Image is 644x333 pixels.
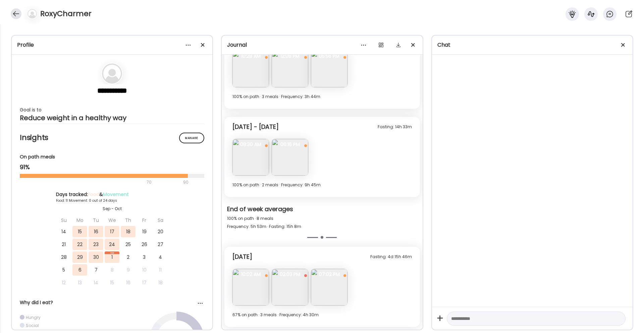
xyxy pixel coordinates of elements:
[56,277,71,288] div: 12
[89,277,103,288] div: 14
[153,251,168,263] div: 4
[182,178,189,186] div: 90
[40,8,92,19] h4: RoxyCharmer
[272,51,308,87] img: images%2FRLcSfFjiTGcBNJ4LmZaqtZDgsf33%2FxmQ0kP4MZYMWoebK0Zl3%2FfEjssBGP3UcifJtbjlXr_240
[121,226,136,237] div: 18
[20,106,204,114] div: Goal is to
[227,205,417,215] div: End of week averages
[56,191,168,198] div: Days tracked: &
[137,277,152,288] div: 17
[179,133,204,143] div: Manage
[56,198,168,203] div: Food: 11 Movement: 0 out of 24 days
[20,163,204,171] div: 91%
[311,271,347,277] span: 07:02 PM
[272,269,308,305] img: images%2FRLcSfFjiTGcBNJ4LmZaqtZDgsf33%2FCc0CLAN8geN3NCvkhiGB%2F6u0P8YbNQbHHm1snvb8R_240
[17,41,207,49] div: Profile
[72,226,87,237] div: 15
[72,239,87,250] div: 22
[153,277,168,288] div: 18
[311,51,347,87] img: images%2FRLcSfFjiTGcBNJ4LmZaqtZDgsf33%2FEW5KTBQrxDTE9tNJjPRt%2Fqx3zI9QMuu55HQJQ8nY9_240
[153,215,168,226] div: Sa
[232,123,279,131] div: [DATE] - [DATE]
[121,264,136,276] div: 9
[272,139,308,176] img: images%2FRLcSfFjiTGcBNJ4LmZaqtZDgsf33%2Fl8Mpa5rFIaGob3zrJJuT%2FR97pqxiMo6Qch1dPfHQj_240
[72,215,87,226] div: Mo
[232,141,269,147] span: 08:30 AM
[56,215,71,226] div: Su
[56,226,71,237] div: 14
[272,53,308,59] span: 12:08 PM
[72,264,87,276] div: 6
[232,139,269,176] img: images%2FRLcSfFjiTGcBNJ4LmZaqtZDgsf33%2FynW7XZYXARbPEVI4blIW%2FR2cLQwey9DEd06VGV6sC_240
[20,178,181,186] div: 70
[105,226,119,237] div: 17
[105,264,119,276] div: 8
[153,239,168,250] div: 27
[272,141,308,147] span: 06:16 PM
[137,251,152,263] div: 3
[137,264,152,276] div: 10
[89,251,103,263] div: 30
[232,253,252,261] div: [DATE]
[227,41,417,49] div: Journal
[311,269,347,305] img: images%2FRLcSfFjiTGcBNJ4LmZaqtZDgsf33%2F8Dotvo5nIRFumzot6EPI%2FAmafOUVjChqGzsoFtzSC_240
[232,269,269,305] img: images%2FRLcSfFjiTGcBNJ4LmZaqtZDgsf33%2F4rFc5AXQptv2QrQtruL6%2FgdVJ1aeRN9CjzyQpi5DV_240
[102,63,122,84] img: bg-avatar-default.svg
[121,277,136,288] div: 16
[89,239,103,250] div: 23
[56,251,71,263] div: 28
[311,53,347,59] span: 05:56 PM
[378,123,412,131] div: Fasting: 14h 33m
[56,206,168,212] div: Sep - Oct
[121,251,136,263] div: 2
[20,133,204,143] h2: Insights
[153,264,168,276] div: 11
[20,114,204,122] div: Reduce weight in a healthy way
[103,191,129,198] span: Movement
[89,215,103,226] div: Tu
[137,239,152,250] div: 26
[232,181,412,189] div: 100% on path · 2 meals · Frequency: 9h 45m
[121,239,136,250] div: 25
[370,253,412,261] div: Fasting: 4d 15h 46m
[232,53,269,59] span: 10:28 AM
[20,153,204,160] div: On path meals
[56,264,71,276] div: 5
[105,277,119,288] div: 15
[89,226,103,237] div: 16
[26,323,39,328] div: Social
[232,311,412,319] div: 67% on path · 3 meals · Frequency: 4h 30m
[232,271,269,277] span: 10:02 AM
[232,51,269,87] img: images%2FRLcSfFjiTGcBNJ4LmZaqtZDgsf33%2F6HEDZ4WPLu3Nf5v33wOv%2FfwDZCxLMx09AJ93HPmCV_240
[137,226,152,237] div: 19
[272,271,308,277] span: 02:03 PM
[28,9,37,18] img: bg-avatar-default.svg
[72,277,87,288] div: 13
[105,251,119,254] div: Oct
[153,226,168,237] div: 20
[137,215,152,226] div: Fr
[88,191,99,198] span: Food
[105,215,119,226] div: We
[72,251,87,263] div: 29
[26,315,41,320] div: Hungry
[121,215,136,226] div: Th
[56,239,71,250] div: 21
[20,299,204,306] div: Why did I eat?
[105,239,119,250] div: 24
[105,251,119,263] div: 1
[227,215,417,231] div: 100% on path · 8 meals Frequency: 5h 53m · Fasting: 15h 8m
[437,41,627,49] div: Chat
[232,93,412,101] div: 100% on path · 3 meals · Frequency: 3h 44m
[89,264,103,276] div: 7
